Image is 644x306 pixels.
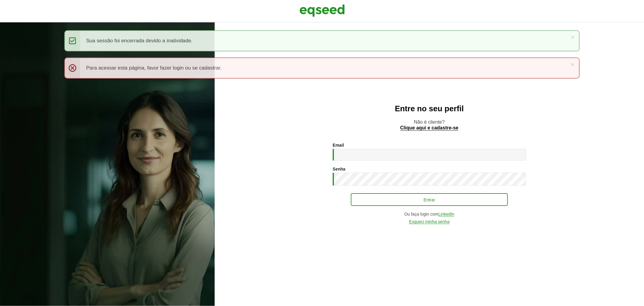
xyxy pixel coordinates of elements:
img: EqSeed Logo [300,3,345,18]
a: × [571,34,574,40]
a: Clique aqui e cadastre-se [400,125,459,131]
div: Ou faça login com [333,212,526,216]
label: Email [333,143,344,147]
div: Sua sessão foi encerrada devido a inatividade. [64,30,579,51]
a: Esqueci minha senha [409,220,450,224]
button: Entrar [351,193,508,206]
a: LinkedIn [438,212,454,216]
a: × [571,61,574,67]
label: Senha [333,167,345,171]
h2: Entre no seu perfil [227,104,632,113]
div: Para acessar esta página, favor fazer login ou se cadastrar. [64,57,579,79]
p: Não é cliente? [227,119,632,131]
